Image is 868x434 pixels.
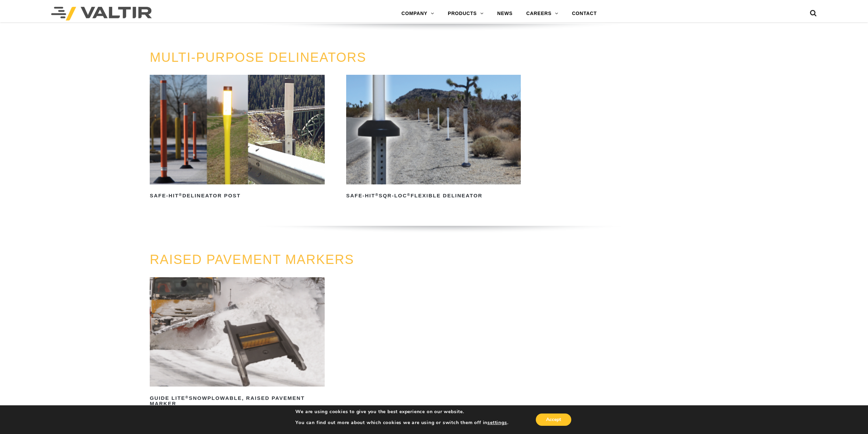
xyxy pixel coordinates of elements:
h2: Safe-Hit SQR-LOC Flexible Delineator [346,191,521,201]
img: Valtir [51,7,152,20]
h2: GUIDE LITE Snowplowable, Raised Pavement Marker [150,393,324,409]
sup: ® [407,193,411,197]
button: settings [487,420,507,426]
sup: ® [179,193,182,197]
p: You can find out more about which cookies we are using or switch them off in . [295,420,508,426]
a: COMPANY [395,7,441,20]
a: GUIDE LITE®Snowplowable, Raised Pavement Marker [150,277,324,409]
a: CAREERS [519,7,565,20]
a: RAISED PAVEMENT MARKERS [150,252,354,267]
a: NEWS [490,7,519,20]
a: PRODUCTS [441,7,490,20]
a: Safe-Hit®Delineator Post [150,75,324,201]
sup: ® [185,395,189,399]
p: We are using cookies to give you the best experience on our website. [295,409,508,415]
sup: ® [375,193,379,197]
h2: Safe-Hit Delineator Post [150,191,324,201]
a: Safe-Hit®SQR-LOC®Flexible Delineator [346,75,521,201]
a: MULTI-PURPOSE DELINEATORS [150,50,366,65]
button: Accept [536,414,571,426]
a: CONTACT [565,7,604,20]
